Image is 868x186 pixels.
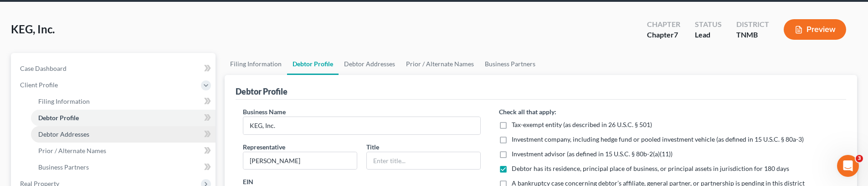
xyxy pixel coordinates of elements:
[512,121,652,128] span: Tax-exempt entity (as described in 26 U.S.C. § 501)
[236,86,288,97] div: Debtor Profile
[31,93,216,110] a: Filing Information
[367,152,480,170] input: Enter title...
[11,22,55,36] span: KEG, Inc.
[401,53,479,75] a: Prior / Alternate Names
[499,107,556,117] label: Check all that apply:
[647,30,680,40] div: Chapter
[837,155,859,177] iframe: Intercom live chat
[479,53,541,75] a: Business Partners
[38,147,106,154] span: Prior / Alternate Names
[339,53,401,75] a: Debtor Addresses
[44,9,77,16] h1: Operator
[156,112,171,127] button: Send a message…
[38,163,89,171] span: Business Partners
[856,155,863,162] span: 3
[8,97,175,112] textarea: Message…
[647,19,680,30] div: Chapter
[58,116,65,123] button: Start recording
[40,1,168,64] div: I'm unsure! Fairly new at using NextChapter and at bankruptcy in general (experienced associate b...
[243,117,480,134] input: Enter name...
[695,30,722,40] div: Lead
[31,159,216,175] a: Business Partners
[20,81,58,89] span: Client Profile
[31,126,216,143] a: Debtor Addresses
[243,152,357,170] input: Enter representative...
[6,4,23,21] button: go back
[31,143,216,159] a: Prior / Alternate Names
[512,135,804,143] span: Investment company, including hedge fund or pooled investment vehicle (as defined in 15 U.S.C. § ...
[7,92,175,186] div: James says…
[43,116,51,123] button: Upload attachment
[287,53,339,75] a: Debtor Profile
[20,64,67,72] span: Case Dashboard
[366,142,379,152] label: Title
[736,19,769,30] div: District
[31,110,216,126] a: Debtor Profile
[14,116,21,123] button: Emoji picker
[243,107,286,117] label: Business Name
[736,30,769,40] div: TNMB
[83,75,99,91] button: Scroll to bottom
[143,4,160,21] button: Home
[695,19,722,30] div: Status
[38,97,90,105] span: Filing Information
[784,19,846,40] button: Preview
[512,150,673,158] span: Investment advisor (as defined in 15 U.S.C. § 80b-2(a)(11))
[225,53,287,75] a: Filing Information
[38,114,79,122] span: Debtor Profile
[674,30,678,39] span: 7
[38,130,89,138] span: Debtor Addresses
[160,4,176,20] div: Close
[7,92,149,165] div: Hi [PERSON_NAME]! I am unable to answer this for you as it could be considered legal advice. Once...
[512,165,789,172] span: Debtor has its residence, principal place of business, or principal assets in jurisdiction for 18...
[29,116,36,123] button: Gif picker
[13,60,216,77] a: Case Dashboard
[26,5,41,20] img: Profile image for Operator
[243,142,285,152] label: Representative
